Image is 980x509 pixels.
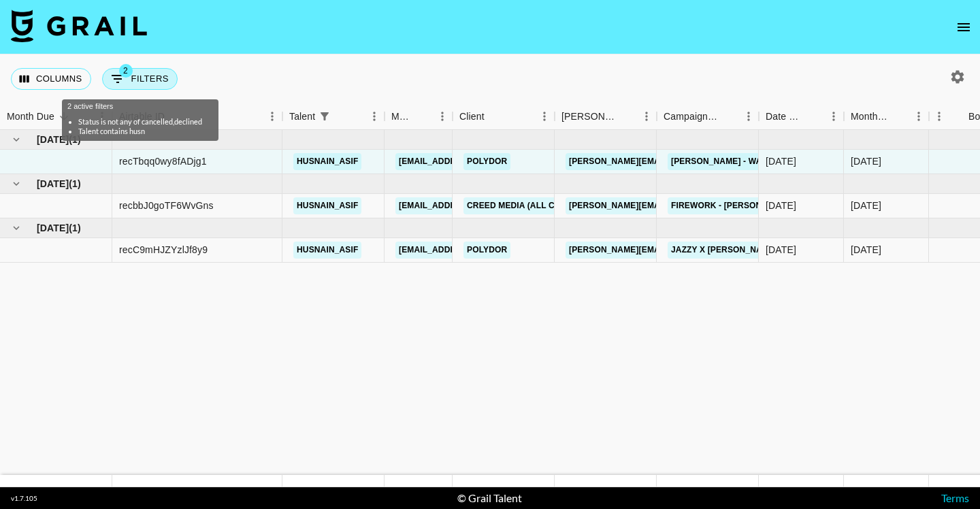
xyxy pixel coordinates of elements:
[119,199,214,212] div: recbbJ0goTF6WvGns
[457,491,522,505] div: © Grail Talent
[432,106,453,127] button: Menu
[617,107,636,126] button: Sort
[385,103,453,130] div: Manager
[909,106,929,127] button: Menu
[282,103,385,130] div: Talent
[364,106,385,127] button: Menu
[293,153,361,170] a: husnain_asif
[289,103,315,130] div: Talent
[738,106,759,127] button: Menu
[459,103,485,130] div: Client
[664,103,719,130] div: Campaign (Type)
[119,154,207,168] div: recTbqq0wy8fADjg1
[395,242,548,259] a: [EMAIL_ADDRESS][DOMAIN_NAME]
[11,68,91,90] button: Select columns
[636,106,657,127] button: Menu
[67,102,213,135] div: 2 active filters
[119,64,133,78] span: 2
[293,242,361,259] a: husnain_asif
[561,103,617,130] div: [PERSON_NAME]
[315,107,334,126] div: 1 active filter
[566,153,857,170] a: [PERSON_NAME][EMAIL_ADDRESS][PERSON_NAME][DOMAIN_NAME]
[37,133,69,146] span: [DATE]
[851,199,881,212] div: Aug '25
[453,103,555,130] div: Client
[889,107,909,126] button: Sort
[7,103,54,130] div: Month Due
[7,218,26,237] button: hide children
[950,14,977,41] button: open drawer
[759,103,844,130] div: Date Created
[54,107,73,126] button: Sort
[395,197,548,214] a: [EMAIL_ADDRESS][DOMAIN_NAME]
[413,107,432,126] button: Sort
[668,153,808,170] a: [PERSON_NAME] - Waterfalls
[395,153,548,170] a: [EMAIL_ADDRESS][DOMAIN_NAME]
[851,154,881,168] div: Oct '25
[315,107,334,126] button: Show filters
[566,242,857,259] a: [PERSON_NAME][EMAIL_ADDRESS][PERSON_NAME][DOMAIN_NAME]
[941,491,969,504] a: Terms
[7,174,26,193] button: hide children
[119,243,208,257] div: recC9mHJZYzlJf8y9
[851,243,881,257] div: Jul '25
[69,221,81,235] span: ( 1 )
[823,106,844,127] button: Menu
[11,494,37,503] div: v 1.7.105
[534,106,555,127] button: Menu
[334,107,353,126] button: Sort
[844,103,929,130] div: Month Due
[766,103,804,130] div: Date Created
[804,107,823,126] button: Sort
[668,197,797,214] a: Firework - [PERSON_NAME]
[102,68,178,90] button: Show filters
[463,197,605,214] a: Creed Media (All Campaigns)
[112,103,282,130] div: Airtable ID
[555,103,657,130] div: Booker
[262,106,282,127] button: Menu
[69,177,81,191] span: ( 1 )
[929,106,949,127] button: Menu
[37,221,69,235] span: [DATE]
[391,103,413,130] div: Manager
[766,154,796,168] div: 03/10/2025
[657,103,759,130] div: Campaign (Type)
[766,199,796,212] div: 04/08/2025
[78,117,202,127] li: Status is not any of cancelled,declined
[668,242,839,259] a: Jazzy x [PERSON_NAME] - High On Me
[949,107,968,126] button: Sort
[851,103,889,130] div: Month Due
[566,197,787,214] a: [PERSON_NAME][EMAIL_ADDRESS][DOMAIN_NAME]
[766,243,796,257] div: 03/07/2025
[78,127,202,136] li: Talent contains husn
[37,177,69,191] span: [DATE]
[463,153,510,170] a: Polydor
[463,242,510,259] a: Polydor
[7,130,26,149] button: hide children
[719,107,738,126] button: Sort
[485,107,504,126] button: Sort
[11,10,147,42] img: Grail Talent
[293,197,361,214] a: husnain_asif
